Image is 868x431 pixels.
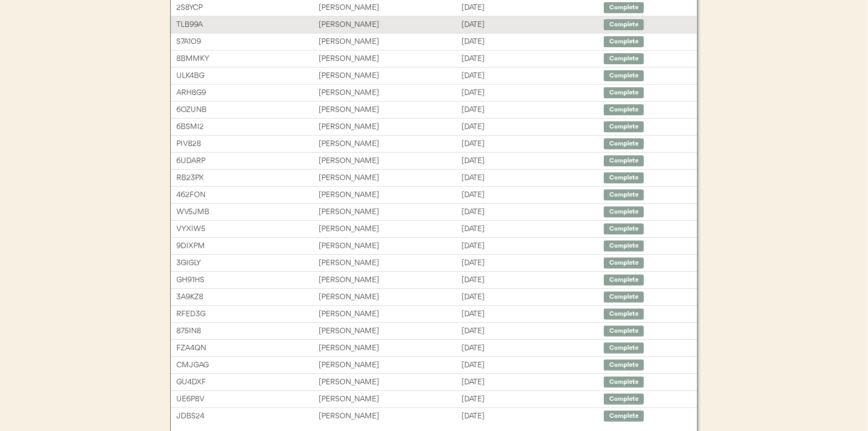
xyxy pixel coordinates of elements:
[461,172,604,184] div: [DATE]
[461,53,604,65] div: [DATE]
[319,393,461,406] div: [PERSON_NAME]
[319,121,461,133] div: [PERSON_NAME]
[461,36,604,48] div: [DATE]
[319,257,461,270] div: [PERSON_NAME]
[461,359,604,372] div: [DATE]
[176,291,319,304] div: 3A9KZ8
[176,70,319,82] div: ULK4BG
[319,172,461,184] div: [PERSON_NAME]
[461,308,604,321] div: [DATE]
[461,104,604,116] div: [DATE]
[461,206,604,219] div: [DATE]
[319,206,461,219] div: [PERSON_NAME]
[176,172,319,184] div: RB23PX
[319,376,461,389] div: [PERSON_NAME]
[461,393,604,406] div: [DATE]
[319,2,461,14] div: [PERSON_NAME]
[319,19,461,31] div: [PERSON_NAME]
[176,206,319,219] div: WV5JMB
[176,87,319,99] div: ARH8G9
[319,325,461,338] div: [PERSON_NAME]
[176,121,319,133] div: 6BSMI2
[176,19,319,31] div: TLB99A
[461,223,604,236] div: [DATE]
[176,2,319,14] div: 2S8YCP
[461,240,604,253] div: [DATE]
[461,342,604,355] div: [DATE]
[319,104,461,116] div: [PERSON_NAME]
[461,70,604,82] div: [DATE]
[176,308,319,321] div: RFED3G
[319,410,461,423] div: [PERSON_NAME]
[176,189,319,201] div: 462FON
[461,325,604,338] div: [DATE]
[319,240,461,253] div: [PERSON_NAME]
[461,19,604,31] div: [DATE]
[176,53,319,65] div: 8BMMKY
[319,359,461,372] div: [PERSON_NAME]
[176,138,319,150] div: PIV828
[176,393,319,406] div: UE6P8V
[461,410,604,423] div: [DATE]
[461,2,604,14] div: [DATE]
[461,257,604,270] div: [DATE]
[176,342,319,355] div: FZA4QN
[319,342,461,355] div: [PERSON_NAME]
[176,274,319,287] div: GH91HS
[319,308,461,321] div: [PERSON_NAME]
[319,87,461,99] div: [PERSON_NAME]
[461,121,604,133] div: [DATE]
[319,291,461,304] div: [PERSON_NAME]
[176,240,319,253] div: 9DIXPM
[319,274,461,287] div: [PERSON_NAME]
[461,138,604,150] div: [DATE]
[319,70,461,82] div: [PERSON_NAME]
[319,138,461,150] div: [PERSON_NAME]
[461,274,604,287] div: [DATE]
[319,223,461,236] div: [PERSON_NAME]
[319,36,461,48] div: [PERSON_NAME]
[176,325,319,338] div: 875IN8
[176,257,319,270] div: 3GIGLY
[319,189,461,201] div: [PERSON_NAME]
[176,104,319,116] div: 6OZUNB
[176,36,319,48] div: S7A1O9
[319,53,461,65] div: [PERSON_NAME]
[461,87,604,99] div: [DATE]
[461,189,604,201] div: [DATE]
[461,376,604,389] div: [DATE]
[176,155,319,167] div: 6UDARP
[176,359,319,372] div: CMJGAG
[461,291,604,304] div: [DATE]
[176,376,319,389] div: GU4DXF
[461,155,604,167] div: [DATE]
[176,223,319,236] div: VYXIW5
[176,410,319,423] div: JDBS24
[319,155,461,167] div: [PERSON_NAME]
